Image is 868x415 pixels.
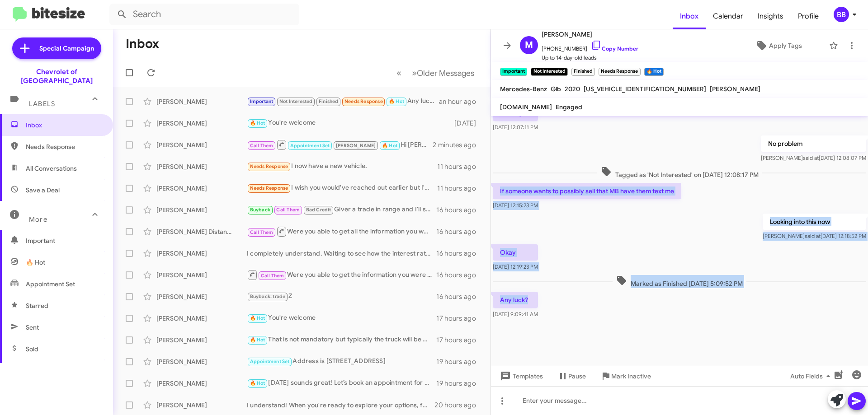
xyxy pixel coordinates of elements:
span: Important [26,236,103,245]
span: 🔥 Hot [389,98,404,104]
span: All Conversations [26,164,77,173]
span: Marked as Finished [DATE] 5:09:52 PM [613,275,746,288]
a: Inbox [673,3,706,29]
div: Were you able to get all the information you were looking for when you called last week? [247,226,436,237]
p: Okay [493,244,538,261]
span: Apply Tags [769,37,802,54]
span: « [396,67,401,79]
span: Sent [26,323,39,332]
span: Tagged as 'Not Interested' on [DATE] 12:08:17 PM [597,166,762,179]
button: Pause [550,368,593,384]
span: 🔥 Hot [250,337,265,343]
span: [PERSON_NAME] [336,143,376,149]
button: Templates [491,368,550,384]
span: 2020 [565,85,580,93]
span: [DATE] 9:09:41 AM [493,311,538,317]
div: I understand! When you're ready to explore your options, feel free to reach out. [247,401,434,410]
span: Glb [551,85,561,93]
div: Giver a trade in range and I'll see if it is worth stopping in. Last time I bought from you, I wa... [247,205,436,215]
span: Call Them [261,273,284,279]
div: [PERSON_NAME] [156,249,247,258]
span: Call Them [250,143,274,149]
div: I now have a new vehicle. [247,161,437,172]
span: Pause [568,368,586,384]
small: 🔥 Hot [644,68,664,76]
div: [PERSON_NAME] [156,270,247,280]
div: You're welcome [247,313,436,323]
span: 🔥 Hot [250,120,265,126]
div: 16 hours ago [436,292,483,301]
div: 2 minutes ago [433,140,483,149]
button: BB [826,7,858,22]
div: 16 hours ago [436,205,483,214]
div: 17 hours ago [436,336,483,345]
div: 16 hours ago [436,227,483,236]
span: [PERSON_NAME] [710,85,760,93]
span: [PERSON_NAME] [DATE] 12:18:52 PM [763,233,866,239]
div: an hour ago [439,97,483,106]
span: said at [805,233,821,239]
small: Needs Response [599,68,640,76]
small: Important [500,68,527,76]
span: said at [803,154,819,161]
a: Profile [791,3,826,29]
button: Previous [391,64,407,82]
span: Buyback [250,207,270,213]
div: [PERSON_NAME] [156,140,247,149]
span: 🔥 Hot [26,258,45,267]
div: [PERSON_NAME] Distance [156,227,247,236]
nav: Page navigation example [392,64,480,82]
span: Starred [26,301,48,310]
div: Any luck? [247,96,439,107]
div: Hi [PERSON_NAME], thank you for your honest feedback. I’m sorry to hear your experience with us w... [247,139,433,150]
span: Appointment Set [26,280,75,289]
div: [PERSON_NAME] [156,336,247,345]
button: Auto Fields [783,368,841,384]
span: Buyback: trade [250,294,286,299]
div: 16 hours ago [436,270,483,280]
p: If someone wants to possibly sell that MB have them text me [493,183,681,199]
span: Save a Deal [26,186,60,195]
span: Labels [29,100,55,108]
span: Needs Response [250,185,288,191]
span: Older Messages [417,68,474,78]
div: 11 hours ago [437,162,483,171]
small: Finished [571,68,595,76]
span: More [29,215,47,224]
div: [DATE] [450,119,483,128]
div: That is not mandatory but typically the truck will be worth more with the original wheels and tir... [247,335,436,345]
a: Calendar [706,3,750,29]
span: Important [250,98,274,104]
span: Insights [750,3,791,29]
div: Were you able to get the information you were seeking? [247,269,436,280]
span: Needs Response [250,163,288,169]
div: [PERSON_NAME] [156,292,247,301]
span: M [525,38,533,52]
span: Needs Response [26,142,103,151]
span: Engaged [556,103,582,111]
span: Mercedes-Benz [500,85,547,93]
div: You're welcome [247,118,450,128]
span: Special Campaign [39,44,94,53]
small: Not Interested [531,68,567,76]
div: I wish you would've reached out earlier but I'm happy with my purchase [247,183,437,193]
span: Inbox [26,121,103,130]
p: Any luck? [493,292,538,308]
input: Search [109,4,299,25]
a: Copy Number [591,45,638,52]
span: Not Interested [279,98,313,104]
div: 11 hours ago [437,184,483,193]
span: [PERSON_NAME] [542,29,638,40]
div: 17 hours ago [436,314,483,323]
span: Templates [498,368,543,384]
div: 19 hours ago [436,379,483,388]
span: [US_VEHICLE_IDENTIFICATION_NUMBER] [584,85,706,93]
div: [PERSON_NAME] [156,401,247,410]
a: Special Campaign [12,37,101,59]
span: 🔥 Hot [382,143,397,149]
div: 20 hours ago [434,401,483,410]
button: Next [406,64,480,82]
p: No problem [761,135,866,152]
div: I completely understand. Waiting to see how the interest rates move makes sense, and I’ll be here... [247,249,436,258]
